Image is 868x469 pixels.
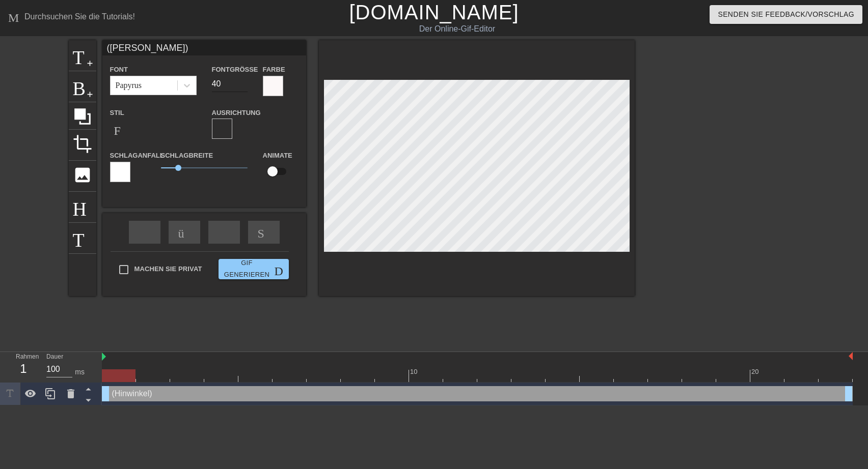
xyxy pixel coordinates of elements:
[134,264,202,274] span: Machen Sie privat
[223,257,285,281] span: Gif generieren
[258,225,270,238] span: Skip-next
[8,10,135,25] a: Durchsuchen Sie die Tutorials!
[236,123,249,135] span: format-align-center
[110,151,164,161] label: Schlaganfall
[73,76,92,95] span: Bild
[110,108,124,118] label: Stil
[849,352,853,360] img: bound-end.png
[8,352,39,382] div: Rahmen
[8,10,20,22] span: Menü-Buch
[46,354,63,360] label: Dauer
[212,65,258,75] label: Fontgröße
[277,123,289,135] span: format-align-justify
[100,389,111,399] span: drag-handle
[257,123,269,135] span: format-align-right
[710,5,862,24] button: Senden Sie Feedback/Vorschlag
[116,79,142,92] div: Papyrus
[73,165,92,185] span: photo-size-select-large
[139,225,151,238] span: schnell-rewind
[86,90,94,99] span: add-circle
[294,23,620,35] div: Der Online-Gif-Editor
[844,389,854,399] span: drag-handle
[178,225,191,238] span: überspringen
[73,227,92,247] span: Tastatur
[86,59,94,68] span: add-circle
[73,134,92,154] span: crop
[114,123,126,135] span: Format-Bold
[110,65,128,75] label: Font
[16,360,31,378] div: 1
[263,65,285,75] label: Farbe
[134,123,147,135] span: format-ital
[263,151,292,161] label: Animate
[212,108,261,118] label: Ausrichtung
[751,367,758,377] div: 20
[155,123,167,135] span: format-underline
[216,123,228,135] span: format-align-left
[73,45,92,64] span: Titel
[75,367,85,377] div: ms
[410,367,417,377] div: 10
[275,263,287,275] span: Doppelpfeil
[73,196,92,216] span: Hilfe
[349,1,519,23] a: [DOMAIN_NAME]
[718,8,854,21] span: Senden Sie Feedback/Vorschlag
[218,225,230,238] span: bow
[24,12,135,21] div: Durchsuchen Sie die Tutorials!
[219,259,289,279] button: Gif generieren
[161,151,213,161] label: Schlagbreite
